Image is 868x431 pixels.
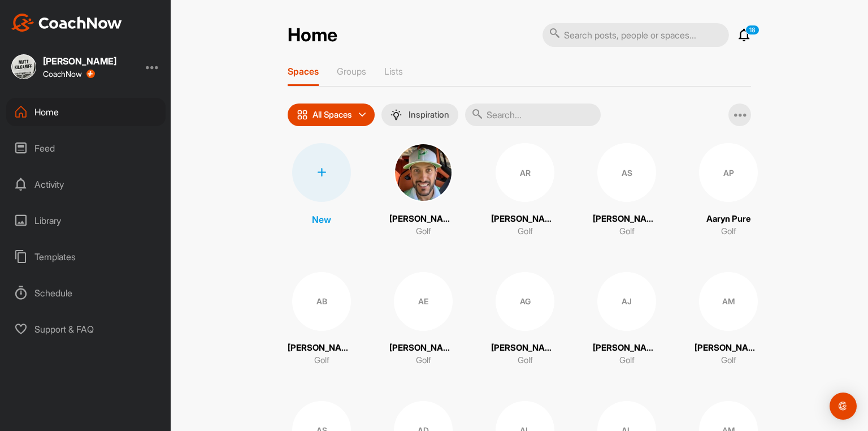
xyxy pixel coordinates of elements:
div: Home [6,98,166,126]
p: [PERSON_NAME] [593,342,661,355]
div: Templates [6,243,166,271]
p: [PERSON_NAME] [593,213,661,226]
p: 18 [745,25,759,35]
div: Activity [6,170,166,199]
a: [PERSON_NAME]Golf [389,143,457,238]
p: All Spaces [313,110,352,119]
div: [PERSON_NAME] [43,57,116,66]
a: AE[PERSON_NAME]Golf [389,272,457,367]
p: Golf [518,354,533,367]
div: AS [597,143,656,202]
a: AG[PERSON_NAME]Golf [491,272,559,367]
img: menuIcon [390,109,402,120]
p: Groups [337,66,366,77]
img: square_fdda43af9ddd10fa9ef520afd5345839.jpg [11,54,36,79]
div: Library [6,206,166,235]
p: Golf [721,354,736,367]
p: [PERSON_NAME] [695,342,762,355]
div: AB [292,272,351,331]
div: Support & FAQ [6,315,166,343]
img: CoachNow [11,14,122,32]
img: square_8127790603804fde86733e5dbd913977.jpg [394,143,453,202]
a: AM[PERSON_NAME]Golf [695,272,762,367]
div: Schedule [6,279,166,307]
p: [PERSON_NAME] [491,213,559,226]
p: Golf [619,225,635,238]
div: AM [699,272,758,331]
p: Golf [416,354,431,367]
a: AB[PERSON_NAME]Golf [288,272,355,367]
div: AP [699,143,758,202]
input: Search posts, people or spaces... [542,23,729,47]
a: AS[PERSON_NAME]Golf [593,143,661,238]
div: CoachNow [43,70,95,79]
a: APAaryn PureGolf [695,143,762,238]
p: Golf [416,225,431,238]
img: icon [297,109,308,120]
div: AG [496,272,554,331]
p: [PERSON_NAME] [389,342,457,355]
p: Aaryn Pure [706,213,751,226]
p: Inspiration [409,110,449,119]
p: Spaces [288,66,319,77]
p: Lists [384,66,403,77]
div: AR [496,143,554,202]
p: [PERSON_NAME] [491,342,559,355]
p: Golf [721,225,736,238]
p: [PERSON_NAME] [288,342,355,355]
a: AJ[PERSON_NAME]Golf [593,272,661,367]
div: Open Intercom Messenger [830,393,857,420]
a: AR[PERSON_NAME]Golf [491,143,559,238]
h2: Home [288,24,337,46]
div: AE [394,272,453,331]
p: [PERSON_NAME] [389,213,457,226]
p: New [312,213,331,226]
p: Golf [314,354,329,367]
div: Feed [6,134,166,162]
input: Search... [465,104,601,126]
p: Golf [619,354,635,367]
p: Golf [518,225,533,238]
div: AJ [597,272,656,331]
